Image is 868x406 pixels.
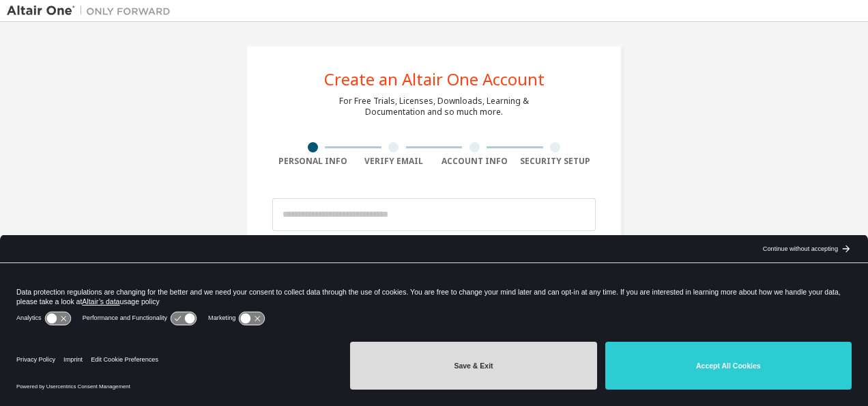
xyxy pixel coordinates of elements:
[272,156,353,167] div: Personal Info
[339,96,529,118] div: For Free Trials, Licenses, Downloads, Learning & Documentation and so much more.
[324,71,545,87] div: Create an Altair One Account
[434,156,515,167] div: Account Info
[515,156,596,167] div: Security Setup
[353,156,435,167] div: Verify Email
[7,4,177,18] img: Altair One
